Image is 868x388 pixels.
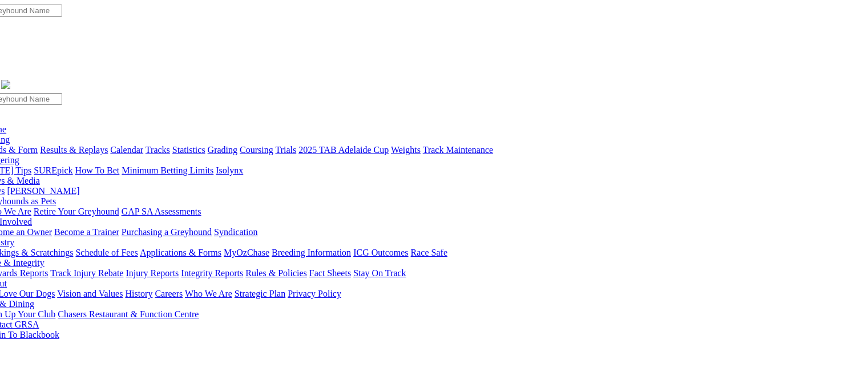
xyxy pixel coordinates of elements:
a: History [125,289,152,298]
a: [PERSON_NAME] [7,186,79,196]
a: Tracks [146,145,170,155]
a: How To Bet [75,165,120,175]
a: SUREpick [34,165,72,175]
a: Applications & Forms [140,248,221,257]
a: GAP SA Assessments [122,207,201,216]
a: Coursing [240,145,273,155]
a: Privacy Policy [288,289,341,298]
a: Schedule of Fees [75,248,138,257]
a: Minimum Betting Limits [122,165,213,175]
a: Calendar [110,145,143,155]
a: Results & Replays [40,145,108,155]
a: Purchasing a Greyhound [122,227,212,237]
a: Stay On Track [353,268,406,278]
a: 2025 TAB Adelaide Cup [298,145,389,155]
a: Weights [391,145,421,155]
a: Integrity Reports [181,268,243,278]
a: Race Safe [410,248,447,257]
a: Injury Reports [126,268,179,278]
a: MyOzChase [224,248,269,257]
a: Strategic Plan [235,289,285,298]
a: Vision and Values [57,289,123,298]
a: Track Maintenance [423,145,493,155]
a: Retire Your Greyhound [34,207,119,216]
a: Syndication [214,227,257,237]
a: Track Injury Rebate [50,268,123,278]
a: ICG Outcomes [353,248,408,257]
a: Fact Sheets [309,268,351,278]
a: Isolynx [216,165,243,175]
a: Breeding Information [272,248,351,257]
a: Trials [275,145,296,155]
a: Become a Trainer [54,227,119,237]
a: Rules & Policies [245,268,307,278]
a: Who We Are [185,289,232,298]
a: Chasers Restaurant & Function Centre [58,309,199,319]
a: Statistics [172,145,205,155]
img: logo-grsa-white.png [1,80,10,89]
a: Careers [155,289,183,298]
a: Grading [208,145,237,155]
